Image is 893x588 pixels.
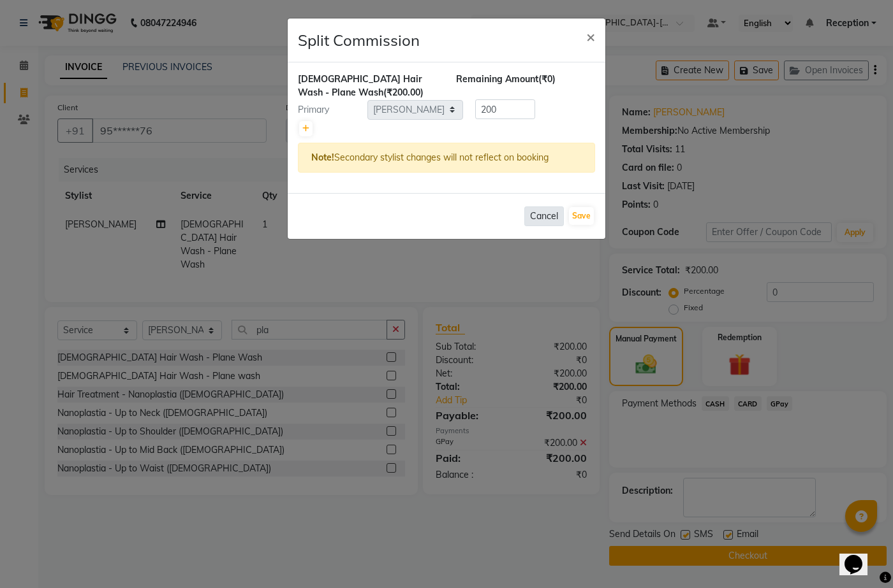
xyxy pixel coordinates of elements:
div: Secondary stylist changes will not reflect on booking [298,143,595,173]
div: Primary [288,103,367,117]
h4: Split Commission [298,29,420,52]
button: Save [569,207,594,225]
span: Remaining Amount [456,73,538,85]
button: Close [576,18,605,54]
span: (₹0) [538,73,556,85]
strong: Note! [311,152,334,163]
span: (₹200.00) [383,87,424,98]
span: [DEMOGRAPHIC_DATA] Hair Wash - Plane Wash [298,73,422,98]
button: Cancel [524,206,564,226]
span: × [586,27,595,46]
iframe: chat widget [839,537,880,575]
